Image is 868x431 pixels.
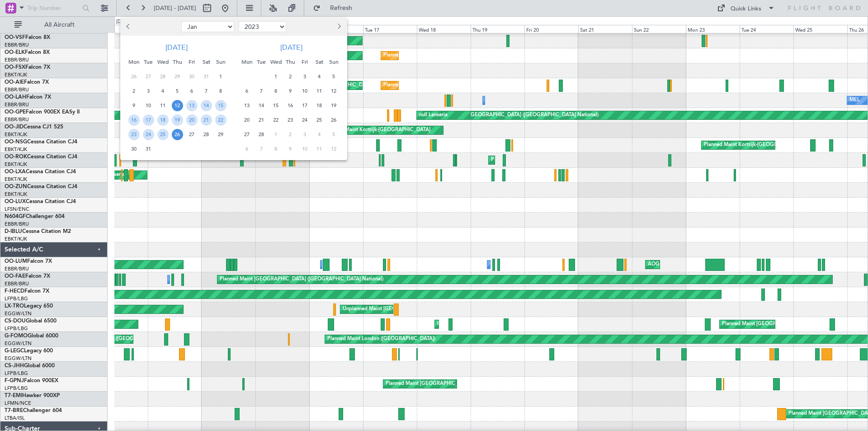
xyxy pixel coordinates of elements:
div: Fri [297,55,312,69]
span: 13 [241,100,253,111]
span: 10 [299,143,311,155]
span: 28 [201,129,212,140]
div: 5-1-2023 [170,84,184,98]
span: 5 [328,129,340,140]
div: Fri [184,55,199,69]
span: 12 [328,85,340,97]
span: 4 [314,71,325,82]
div: 3-3-2023 [297,127,312,142]
div: 29-1-2023 [213,127,228,142]
span: 23 [285,114,296,126]
span: 8 [270,143,282,155]
span: 14 [256,100,267,111]
div: 12-1-2023 [170,98,184,113]
div: 17-2-2023 [297,98,312,113]
span: 26 [172,129,183,140]
div: 7-1-2023 [199,84,213,98]
div: 9-1-2023 [127,98,141,113]
div: 26-1-2023 [170,127,184,142]
span: 25 [314,114,325,126]
span: 26 [128,71,140,82]
div: 8-1-2023 [213,84,228,98]
div: 9-2-2023 [283,84,297,98]
span: 4 [157,85,169,97]
span: 4 [314,129,325,140]
span: 5 [328,71,340,82]
div: 28-1-2023 [199,127,213,142]
div: 31-1-2023 [141,142,156,156]
div: 27-12-2022 [141,69,156,84]
span: 12 [328,143,340,155]
span: 21 [256,114,267,126]
span: 3 [299,71,311,82]
div: 30-1-2023 [127,142,141,156]
div: Sun [326,55,341,69]
span: 14 [201,100,212,111]
div: 4-3-2023 [312,127,326,142]
div: 28-2-2023 [254,127,269,142]
span: 22 [270,114,282,126]
div: Tue [141,55,156,69]
span: 27 [241,129,253,140]
div: 11-1-2023 [156,98,170,113]
span: 31 [143,143,154,155]
div: 3-2-2023 [297,69,312,84]
div: 1-1-2023 [213,69,228,84]
div: 4-1-2023 [156,84,170,98]
span: 17 [299,100,311,111]
div: 23-1-2023 [127,127,141,142]
div: 1-3-2023 [269,127,283,142]
div: 21-1-2023 [199,113,213,127]
span: 31 [201,71,212,82]
span: 6 [241,85,253,97]
span: 8 [270,85,282,97]
span: 15 [270,100,282,111]
div: 20-1-2023 [184,113,199,127]
div: 30-12-2022 [184,69,199,84]
span: 17 [143,114,154,126]
span: 24 [143,129,154,140]
span: 11 [314,85,325,97]
span: 21 [201,114,212,126]
div: 26-2-2023 [326,113,341,127]
span: 2 [285,129,296,140]
div: 8-3-2023 [269,142,283,156]
span: 24 [299,114,311,126]
div: 4-2-2023 [312,69,326,84]
div: 6-2-2023 [240,84,254,98]
span: 27 [186,129,198,140]
span: 29 [215,129,226,140]
span: 1 [270,71,282,82]
span: 11 [157,100,169,111]
div: 10-2-2023 [297,84,312,98]
span: 7 [201,85,212,97]
div: Wed [269,55,283,69]
div: Thu [170,55,184,69]
span: 19 [328,100,340,111]
div: 7-2-2023 [254,84,269,98]
div: Mon [127,55,141,69]
span: 25 [157,129,169,140]
div: 6-1-2023 [184,84,199,98]
div: Thu [283,55,297,69]
div: 24-1-2023 [141,127,156,142]
div: 21-2-2023 [254,113,269,127]
span: 28 [157,71,169,82]
div: Mon [240,55,254,69]
div: 25-2-2023 [312,113,326,127]
div: 18-2-2023 [312,98,326,113]
div: Wed [156,55,170,69]
div: 12-2-2023 [326,84,341,98]
div: 25-1-2023 [156,127,170,142]
span: 10 [299,85,311,97]
div: 16-2-2023 [283,98,297,113]
div: 2-3-2023 [283,127,297,142]
span: 28 [256,129,267,140]
div: 10-3-2023 [297,142,312,156]
div: 27-1-2023 [184,127,199,142]
div: 22-2-2023 [269,113,283,127]
div: 15-2-2023 [269,98,283,113]
span: 18 [157,114,169,126]
div: 27-2-2023 [240,127,254,142]
div: Sun [213,55,228,69]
